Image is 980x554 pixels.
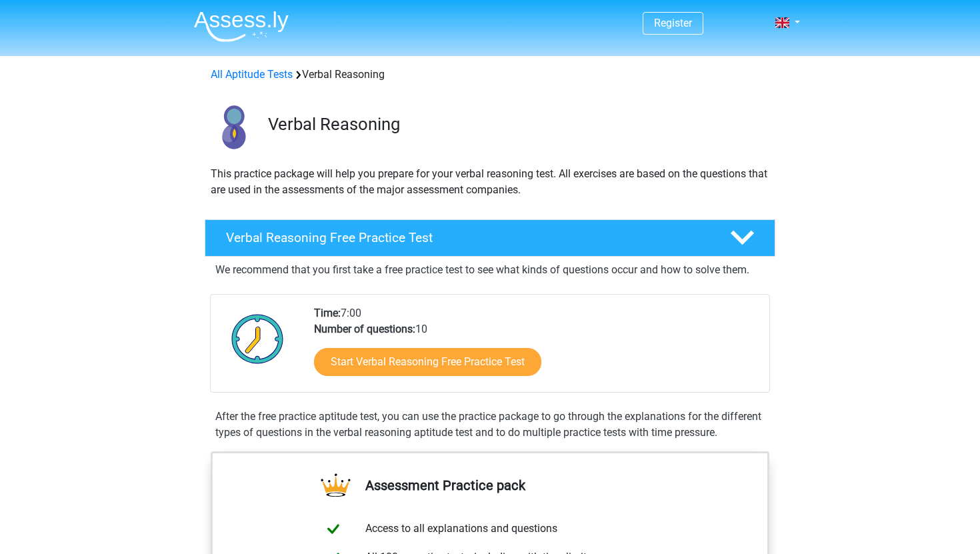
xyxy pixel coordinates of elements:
[205,67,775,83] div: Verbal Reasoning
[314,348,541,376] a: Start Verbal Reasoning Free Practice Test
[205,99,262,155] img: verbal reasoning
[210,409,770,441] div: After the free practice aptitude test, you can use the practice package to go through the explana...
[215,262,765,278] p: We recommend that you first take a free practice test to see what kinds of questions occur and ho...
[654,17,692,29] a: Register
[304,305,769,392] div: 7:00 10
[314,307,341,319] b: Time:
[226,230,709,245] h4: Verbal Reasoning Free Practice Test
[199,219,781,257] a: Verbal Reasoning Free Practice Test
[224,305,291,372] img: Clock
[211,68,293,81] a: All Aptitude Tests
[268,114,765,135] h3: Verbal Reasoning
[211,166,769,198] p: This practice package will help you prepare for your verbal reasoning test. All exercises are bas...
[314,323,415,335] b: Number of questions:
[194,11,289,42] img: Assessly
